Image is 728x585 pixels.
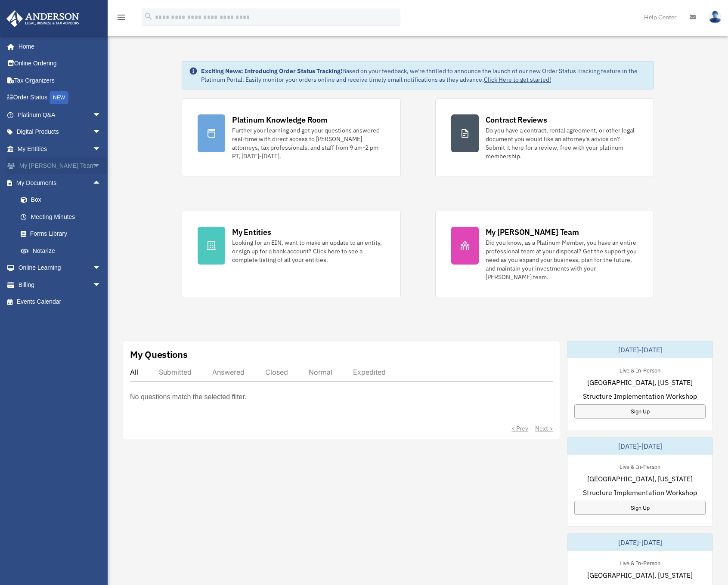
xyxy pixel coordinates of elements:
a: Digital Productsarrow_drop_down [6,123,114,141]
p: No questions match the selected filter. [130,391,246,403]
img: Anderson Advisors Platinum Portal [4,10,82,27]
a: menu [116,15,127,22]
a: My Entities Looking for an EIN, want to make an update to an entity, or sign up for a bank accoun... [182,211,400,297]
div: Submitted [159,368,192,376]
a: Box [12,191,114,209]
div: Live & In-Person [613,558,667,567]
span: [GEOGRAPHIC_DATA], [US_STATE] [587,377,693,388]
strong: Exciting News: Introducing Order Status Tracking! [201,67,342,75]
i: search [144,12,153,21]
div: Based on your feedback, we're thrilled to announce the launch of our new Order Status Tracking fe... [201,67,647,84]
a: My Entitiesarrow_drop_down [6,140,114,157]
div: Looking for an EIN, want to make an update to an entity, or sign up for a bank account? Click her... [232,238,384,264]
a: Online Learningarrow_drop_down [6,259,114,277]
a: Online Ordering [6,55,114,72]
span: arrow_drop_down [93,140,110,158]
div: All [130,368,138,376]
div: Normal [309,368,332,376]
div: Platinum Knowledge Room [232,114,328,125]
a: Tax Organizers [6,72,114,89]
a: Sign Up [574,501,706,515]
a: Platinum Q&Aarrow_drop_down [6,106,114,123]
a: My [PERSON_NAME] Team Did you know, as a Platinum Member, you have an entire professional team at... [435,211,654,297]
span: arrow_drop_down [93,259,110,277]
a: Notarize [12,242,114,259]
div: My Questions [130,348,188,361]
a: Events Calendar [6,293,114,311]
img: User Pic [709,11,722,23]
div: [DATE]-[DATE] [567,534,713,551]
span: arrow_drop_down [93,123,110,141]
div: Further your learning and get your questions answered real-time with direct access to [PERSON_NAM... [232,126,384,160]
div: NEW [50,91,68,104]
span: arrow_drop_up [93,174,110,192]
a: Order StatusNEW [6,89,114,107]
div: Live & In-Person [613,365,667,374]
div: My Entities [232,227,271,237]
div: Contract Reviews [486,114,547,125]
span: [GEOGRAPHIC_DATA], [US_STATE] [587,570,693,580]
div: My [PERSON_NAME] Team [486,227,579,237]
span: [GEOGRAPHIC_DATA], [US_STATE] [587,474,693,484]
span: Structure Implementation Workshop [583,487,697,498]
div: Do you have a contract, rental agreement, or other legal document you would like an attorney's ad... [486,126,638,160]
a: Meeting Minutes [12,208,114,225]
span: arrow_drop_down [93,157,110,175]
div: Closed [265,368,288,376]
a: Click Here to get started! [484,76,551,83]
span: Structure Implementation Workshop [583,391,697,401]
a: Billingarrow_drop_down [6,276,114,293]
a: My [PERSON_NAME] Teamarrow_drop_down [6,157,114,175]
a: Contract Reviews Do you have a contract, rental agreement, or other legal document you would like... [435,99,654,176]
div: [DATE]-[DATE] [567,341,713,358]
a: My Documentsarrow_drop_up [6,174,114,191]
a: Sign Up [574,404,706,419]
div: Did you know, as a Platinum Member, you have an entire professional team at your disposal? Get th... [486,238,638,281]
div: Live & In-Person [613,462,667,471]
a: Forms Library [12,225,114,243]
a: Platinum Knowledge Room Further your learning and get your questions answered real-time with dire... [182,99,400,176]
span: arrow_drop_down [93,276,110,294]
div: Answered [212,368,245,376]
i: menu [116,12,127,22]
a: Home [6,38,110,55]
div: [DATE]-[DATE] [567,437,713,455]
span: arrow_drop_down [93,106,110,124]
div: Expedited [353,368,386,376]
